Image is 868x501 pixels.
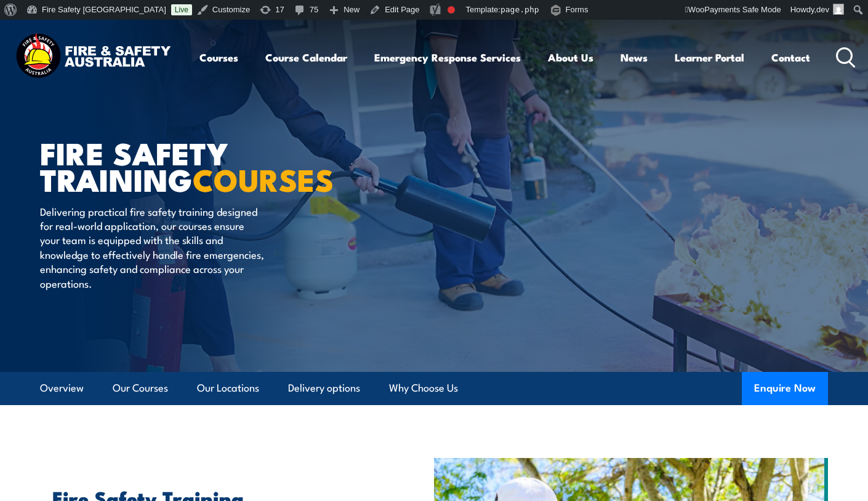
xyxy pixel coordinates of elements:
a: Overview [40,372,84,404]
a: Live [171,4,192,15]
span: WooPayments Safe Mode [685,5,781,14]
a: Why Choose Us [389,372,458,404]
a: News [621,41,648,74]
a: Course Calendar [265,41,347,74]
span: dev [816,5,829,14]
p: Delivering practical fire safety training designed for real-world application, our courses ensure... [40,204,265,290]
a: Contact [771,41,810,74]
a: Emergency Response Services [374,41,521,74]
a: Delivery options [288,372,360,404]
a: Our Courses [113,372,168,404]
h1: FIRE SAFETY TRAINING [40,139,344,192]
a: Our Locations [197,372,259,404]
a: Courses [199,41,238,74]
span: page.php [500,5,539,14]
button: Enquire Now [742,372,828,405]
strong: COURSES [193,155,334,202]
a: Learner Portal [675,41,744,74]
a: About Us [548,41,593,74]
div: Focus keyphrase not set [448,6,455,14]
